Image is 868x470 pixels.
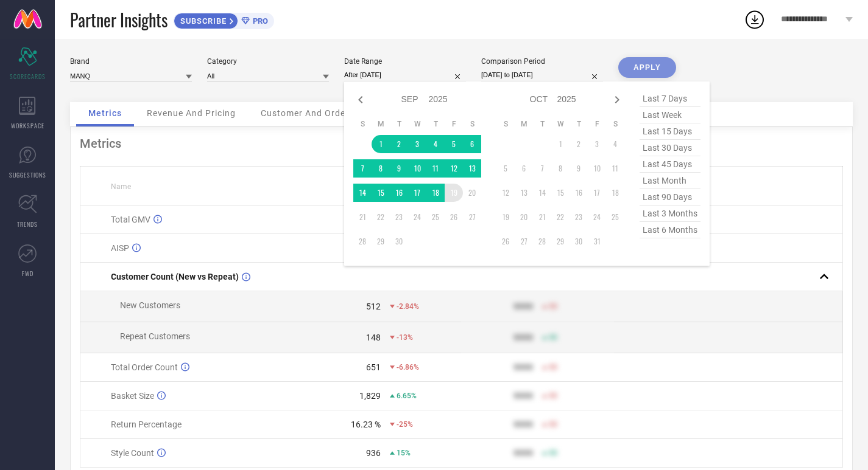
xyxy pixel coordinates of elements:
div: 512 [366,302,381,311]
th: Thursday [570,119,588,129]
div: Comparison Period [481,57,603,66]
span: last 3 months [640,206,700,222]
input: Select date range [344,69,466,81]
span: -2.84% [397,302,419,311]
td: Fri Oct 31 2025 [588,232,606,251]
td: Sun Sep 07 2025 [353,159,372,178]
span: -6.86% [397,363,419,372]
span: last week [640,107,700,123]
span: 6.65% [397,392,417,400]
div: 9999 [513,302,533,311]
th: Monday [515,119,533,129]
div: 148 [366,333,381,342]
td: Wed Oct 29 2025 [551,232,570,251]
td: Fri Oct 24 2025 [588,208,606,226]
th: Saturday [606,119,624,129]
div: 9999 [513,391,533,401]
span: Partner Insights [70,7,168,32]
td: Tue Sep 09 2025 [390,159,408,178]
td: Wed Oct 22 2025 [551,208,570,226]
span: Metrics [88,108,122,118]
td: Tue Sep 02 2025 [390,135,408,153]
td: Wed Sep 17 2025 [408,184,426,202]
div: Brand [70,57,192,66]
div: 651 [366,362,381,372]
td: Tue Sep 30 2025 [390,232,408,251]
th: Tuesday [533,119,551,129]
div: Open download list [744,9,766,30]
span: last 7 days [640,91,700,107]
td: Sun Sep 21 2025 [353,208,372,226]
span: last 15 days [640,123,700,140]
div: Metrics [80,136,843,151]
td: Wed Oct 15 2025 [551,184,570,202]
td: Thu Oct 09 2025 [570,159,588,178]
td: Wed Sep 10 2025 [408,159,426,178]
span: last 90 days [640,189,700,206]
span: Total Order Count [111,362,178,372]
span: -25% [397,420,413,429]
th: Tuesday [390,119,408,129]
span: AISP [111,243,129,253]
div: 1,829 [359,391,381,401]
span: Total GMV [111,215,150,224]
div: Previous month [353,92,368,107]
td: Sun Sep 14 2025 [353,184,372,202]
span: Basket Size [111,391,154,401]
span: WORKSPACE [11,121,44,130]
td: Mon Sep 08 2025 [372,159,390,178]
span: -13% [397,333,413,342]
th: Wednesday [551,119,570,129]
span: SUGGESTIONS [9,170,46,179]
td: Thu Sep 18 2025 [426,184,445,202]
td: Thu Sep 25 2025 [426,208,445,226]
input: Select comparison period [481,69,603,81]
td: Sun Oct 12 2025 [496,184,515,202]
span: 50 [549,449,557,457]
td: Mon Sep 15 2025 [372,184,390,202]
td: Mon Sep 22 2025 [372,208,390,226]
td: Fri Oct 03 2025 [588,135,606,153]
td: Sat Oct 25 2025 [606,208,624,226]
div: 9999 [513,362,533,372]
td: Mon Oct 06 2025 [515,159,533,178]
td: Thu Sep 04 2025 [426,135,445,153]
td: Sun Oct 05 2025 [496,159,515,178]
span: last 45 days [640,156,700,173]
span: Return Percentage [111,420,182,429]
div: 16.23 % [351,420,381,429]
th: Sunday [496,119,515,129]
td: Sun Sep 28 2025 [353,232,372,251]
a: SUBSCRIBEPRO [174,10,274,29]
td: Tue Oct 14 2025 [533,184,551,202]
td: Sat Oct 11 2025 [606,159,624,178]
div: Date Range [344,57,466,66]
td: Fri Sep 12 2025 [445,159,463,178]
span: 50 [549,420,557,429]
span: Style Count [111,448,154,458]
td: Fri Sep 19 2025 [445,184,463,202]
td: Mon Oct 20 2025 [515,208,533,226]
td: Tue Oct 21 2025 [533,208,551,226]
th: Friday [445,119,463,129]
span: 15% [397,449,411,457]
td: Fri Oct 10 2025 [588,159,606,178]
span: Customer Count (New vs Repeat) [111,272,239,282]
span: 50 [549,302,557,311]
span: Repeat Customers [120,331,190,341]
td: Wed Oct 08 2025 [551,159,570,178]
td: Tue Sep 23 2025 [390,208,408,226]
td: Sat Sep 20 2025 [463,184,481,202]
th: Monday [372,119,390,129]
span: PRO [250,16,268,26]
td: Sat Sep 27 2025 [463,208,481,226]
span: Customer And Orders [261,108,354,118]
td: Thu Oct 02 2025 [570,135,588,153]
div: 936 [366,448,381,458]
span: 50 [549,392,557,400]
td: Thu Oct 16 2025 [570,184,588,202]
span: last month [640,173,700,189]
td: Thu Sep 11 2025 [426,159,445,178]
td: Mon Oct 13 2025 [515,184,533,202]
span: FWD [22,269,34,278]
